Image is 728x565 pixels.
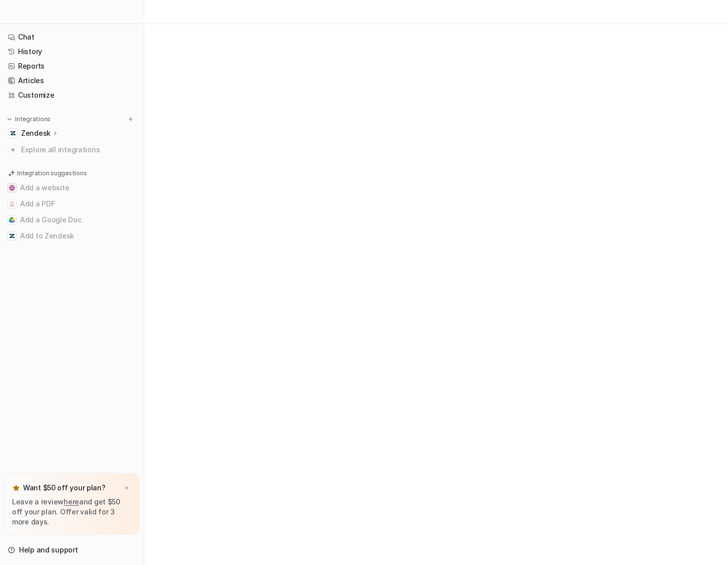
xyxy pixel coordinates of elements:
a: Articles [4,74,140,88]
a: Chat [4,30,140,44]
a: History [4,45,140,59]
img: Add a PDF [9,201,15,207]
button: Add a PDFAdd a PDF [4,196,140,212]
a: here [64,497,79,506]
img: Add a Google Doc [9,217,15,223]
a: Customize [4,88,140,102]
img: Add a website [9,185,15,191]
img: Add to Zendesk [9,233,15,239]
button: Add to ZendeskAdd to Zendesk [4,228,140,244]
img: expand menu [6,116,13,123]
img: x [124,485,130,491]
img: menu_add.svg [127,116,134,123]
p: Leave a review and get $50 off your plan. Offer valid for 3 more days. [12,497,132,527]
img: Zendesk [10,130,16,136]
button: Integrations [4,114,54,124]
img: star [12,484,20,492]
button: Add a Google DocAdd a Google Doc [4,212,140,228]
img: explore all integrations [8,145,18,155]
span: Explore all integrations [21,142,136,158]
p: Integration suggestions [17,169,87,178]
p: Integrations [15,115,51,123]
a: Reports [4,59,140,73]
p: Zendesk [21,128,51,138]
p: Want $50 off your plan? [23,483,106,493]
a: Explore all integrations [4,143,140,157]
a: Help and support [4,543,140,557]
button: Add a websiteAdd a website [4,180,140,196]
